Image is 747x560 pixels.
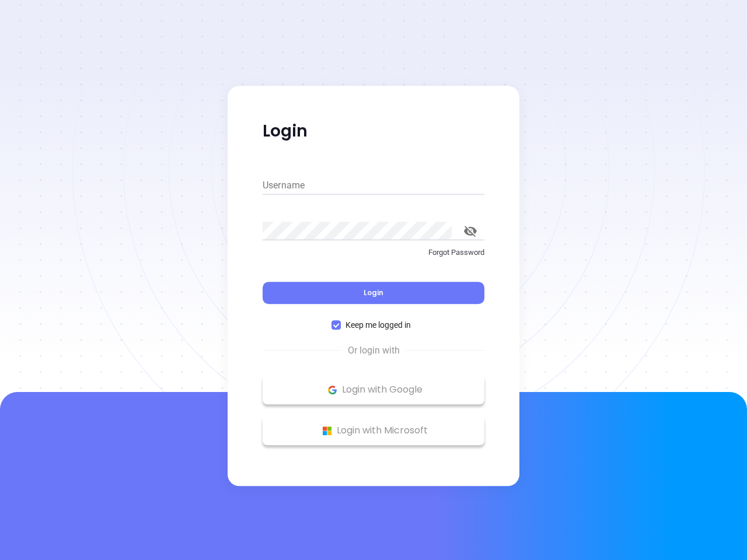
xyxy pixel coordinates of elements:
span: Login [364,288,383,297]
button: Google Logo Login with Google [263,375,484,404]
span: Keep me logged in [341,318,416,331]
img: Microsoft Logo [320,423,334,438]
p: Forgot Password [263,247,484,258]
button: toggle password visibility [456,217,484,245]
p: Login with Google [268,381,479,398]
a: Forgot Password [263,247,484,268]
img: Google Logo [325,383,340,397]
button: Microsoft Logo Login with Microsoft [263,416,484,445]
p: Login with Microsoft [268,422,479,439]
span: Or login with [342,344,406,358]
button: Login [263,282,484,304]
p: Login [263,121,484,142]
